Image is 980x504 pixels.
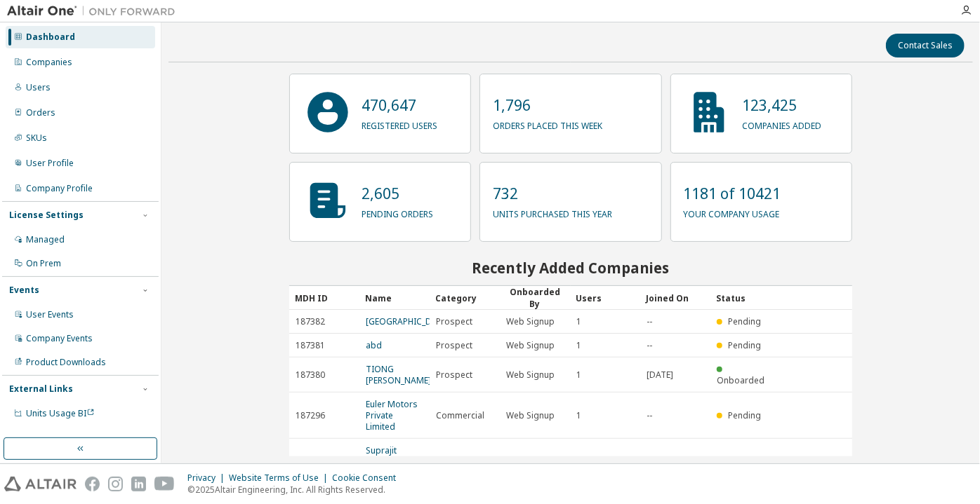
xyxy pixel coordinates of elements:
[26,183,93,194] div: Company Profile
[362,116,437,132] p: registered users
[716,287,775,309] div: Status
[366,398,418,433] a: Euler Motors Private Limited
[743,95,822,116] p: 123,425
[505,286,564,310] div: Onboarded By
[296,340,325,351] span: 187381
[26,107,55,118] div: Orders
[229,472,332,484] div: Website Terms of Use
[506,410,555,421] span: Web Signup
[362,183,433,204] p: 2,605
[684,183,781,204] p: 1181 of 10421
[729,456,762,468] span: Pending
[154,477,175,491] img: youtube.svg
[187,472,229,484] div: Privacy
[366,444,412,479] a: Suprajit Automotive Pvt Ltd
[26,357,106,368] div: Product Downloads
[436,316,472,327] span: Prospect
[717,374,764,386] span: Onboarded
[296,369,325,381] span: 187380
[26,333,93,344] div: Company Events
[647,410,652,421] span: --
[26,57,72,68] div: Companies
[26,258,61,269] div: On Prem
[436,410,484,421] span: Commercial
[332,472,404,484] div: Cookie Consent
[295,287,354,309] div: MDH ID
[9,383,73,395] div: External Links
[506,316,555,327] span: Web Signup
[366,339,382,351] a: abd
[576,287,635,309] div: Users
[26,309,74,320] div: User Events
[647,340,652,351] span: --
[26,82,51,93] div: Users
[576,340,581,351] span: 1
[506,340,555,351] span: Web Signup
[366,363,431,386] a: TIONG [PERSON_NAME]
[26,32,75,43] div: Dashboard
[296,410,325,421] span: 187296
[647,369,673,381] span: [DATE]
[26,407,95,419] span: Units Usage BI
[108,477,123,491] img: instagram.svg
[729,409,762,421] span: Pending
[729,339,762,351] span: Pending
[506,369,555,381] span: Web Signup
[289,259,852,277] h2: Recently Added Companies
[187,484,404,496] p: © 2025 Altair Engineering, Inc. All Rights Reserved.
[435,287,494,309] div: Category
[576,369,581,381] span: 1
[26,132,47,144] div: SKUs
[647,316,652,327] span: --
[362,204,433,220] p: pending orders
[646,287,705,309] div: Joined On
[9,285,39,296] div: Events
[493,95,602,116] p: 1,796
[26,234,65,245] div: Managed
[729,315,762,327] span: Pending
[365,287,424,309] div: Name
[576,410,581,421] span: 1
[85,477,100,491] img: facebook.svg
[436,340,472,351] span: Prospect
[131,477,146,491] img: linkedin.svg
[436,369,472,381] span: Prospect
[4,477,77,491] img: altair_logo.svg
[493,183,612,204] p: 732
[576,316,581,327] span: 1
[366,315,450,327] a: [GEOGRAPHIC_DATA]
[9,210,84,221] div: License Settings
[7,4,183,18] img: Altair One
[886,34,965,57] button: Contact Sales
[743,116,822,132] p: companies added
[296,316,325,327] span: 187382
[493,116,602,132] p: orders placed this week
[362,95,437,116] p: 470,647
[493,204,612,220] p: units purchased this year
[684,204,781,220] p: your company usage
[26,158,74,169] div: User Profile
